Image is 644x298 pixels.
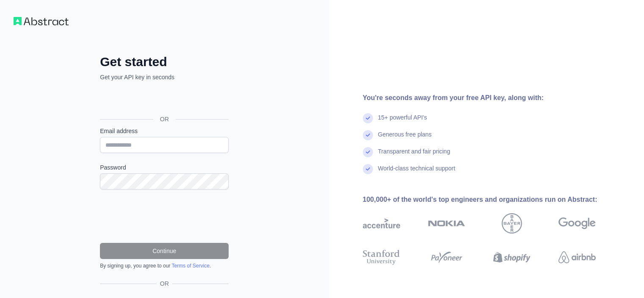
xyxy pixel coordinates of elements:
div: 15+ powerful API's [378,113,427,130]
img: bayer [502,213,522,234]
a: Terms of Service [171,263,209,269]
img: stanford university [363,248,400,267]
img: check mark [363,130,373,140]
img: check mark [363,147,373,157]
img: google [558,213,596,234]
div: Transparent and fair pricing [378,147,451,164]
img: shopify [493,248,531,267]
span: OR [157,279,172,288]
img: check mark [363,164,373,174]
h2: Get started [100,54,229,70]
img: check mark [363,113,373,123]
img: airbnb [558,248,596,267]
p: Get your API key in seconds [100,73,229,81]
div: By signing up, you agree to our . [100,262,229,269]
label: Email address [100,127,229,135]
div: 100,000+ of the world's top engineers and organizations run on Abstract: [363,195,623,205]
iframe: Sign in with Google Button [96,91,231,109]
span: OR [153,115,176,123]
button: Continue [100,243,229,259]
iframe: reCAPTCHA [100,200,229,233]
img: nokia [428,213,465,234]
img: Workflow [14,17,69,25]
img: accenture [363,213,400,234]
div: World-class technical support [378,164,456,181]
div: You're seconds away from your free API key, along with: [363,93,623,103]
div: Generous free plans [378,130,432,147]
img: payoneer [428,248,465,267]
label: Password [100,163,229,172]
